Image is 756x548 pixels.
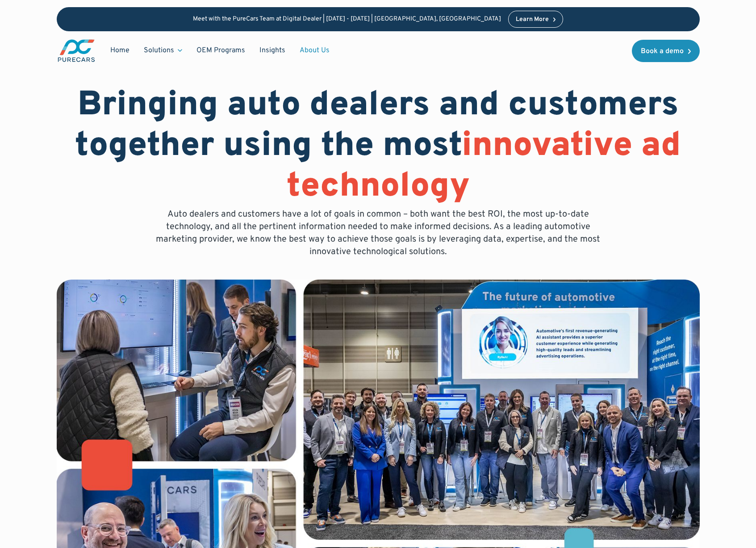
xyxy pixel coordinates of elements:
[292,42,337,59] a: About Us
[516,17,549,23] div: Learn More
[508,11,564,28] a: Learn More
[252,42,292,59] a: Insights
[189,42,252,59] a: OEM Programs
[137,42,189,59] div: Solutions
[641,48,684,55] div: Book a demo
[57,38,96,63] img: purecars logo
[57,38,96,63] a: main
[193,16,501,23] p: Meet with the PureCars Team at Digital Dealer | [DATE] - [DATE] | [GEOGRAPHIC_DATA], [GEOGRAPHIC_...
[144,46,174,55] div: Solutions
[287,125,681,209] span: innovative ad technology
[103,42,137,59] a: Home
[632,40,700,62] a: Book a demo
[57,86,700,208] h1: Bringing auto dealers and customers together using the most
[150,208,607,258] p: Auto dealers and customers have a lot of goals in common – both want the best ROI, the most up-to...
